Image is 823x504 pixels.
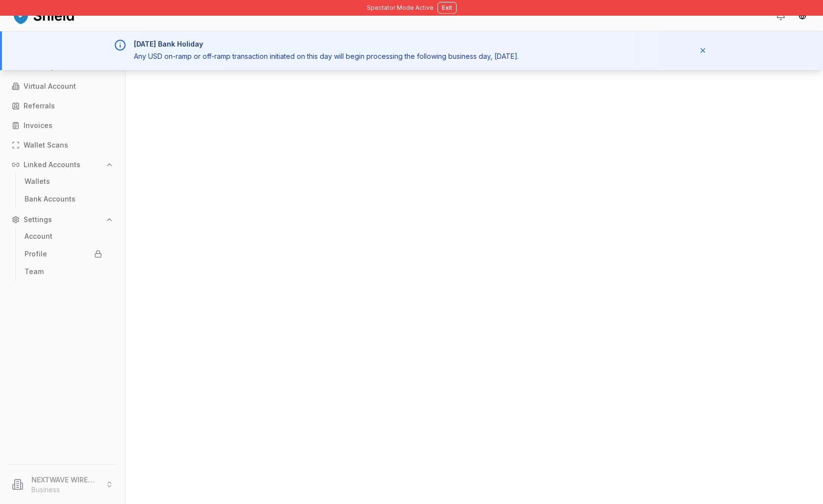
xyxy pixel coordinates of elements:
p: Referrals [24,102,55,109]
a: Virtual Account [8,78,117,94]
h3: [DATE] Bank Holiday [134,39,679,49]
p: Linked Accounts [24,161,80,168]
button: Linked Accounts [8,157,117,173]
button: Exit [437,2,457,14]
p: Wallet Scans [24,142,68,149]
p: Invoices [24,122,52,129]
p: Any USD on-ramp or off-ramp transaction initiated on this day will begin processing the following... [134,51,679,62]
p: Bank Accounts [25,196,76,202]
p: Wallets [25,178,50,185]
p: Team [25,268,44,275]
p: Settings [24,216,52,223]
a: Bank Accounts [21,191,106,207]
a: Wallets [21,174,106,189]
a: Referrals [8,98,117,114]
span: Spectator Mode Active [367,4,434,12]
p: Account [25,233,52,240]
button: Settings [8,212,117,227]
p: Profile [25,251,47,257]
button: Dismiss notification [695,43,711,58]
p: Virtual Account [24,83,76,90]
p: Counterparties [24,63,75,70]
a: Wallet Scans [8,137,117,153]
a: Profile [21,246,106,262]
a: Account [21,228,106,244]
a: Invoices [8,118,117,133]
a: Team [21,264,106,279]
